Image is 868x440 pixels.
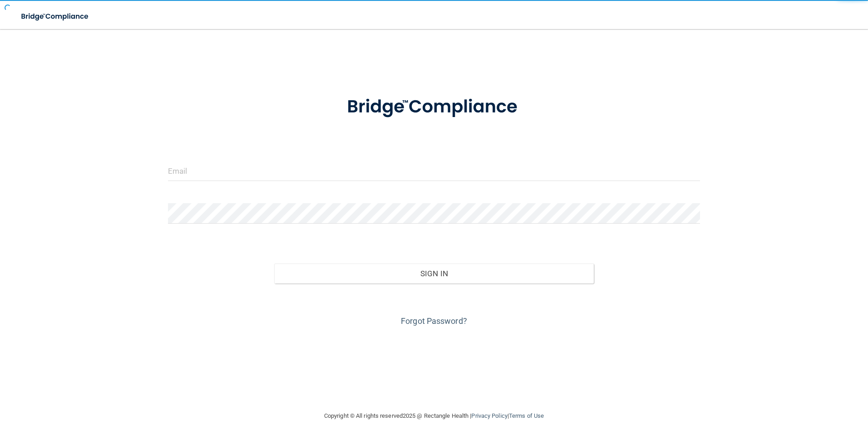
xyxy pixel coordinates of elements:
button: Sign In [274,264,594,284]
input: Email [168,161,700,181]
div: Copyright © All rights reserved 2025 @ Rectangle Health | | [268,401,600,430]
img: bridge_compliance_login_screen.278c3ca4.svg [328,83,540,131]
img: bridge_compliance_login_screen.278c3ca4.svg [14,7,97,26]
a: Privacy Policy [471,412,507,419]
a: Terms of Use [509,412,544,419]
a: Forgot Password? [401,316,467,326]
